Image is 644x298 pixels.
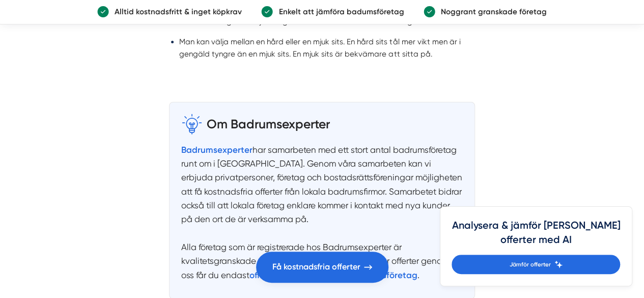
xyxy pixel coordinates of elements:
h4: Analysera & jämför [PERSON_NAME] offerter med AI [452,219,620,255]
p: Noggrant granskade företag [435,6,547,18]
p: Enkelt att jämföra badumsföretag [273,6,404,18]
span: Få kostnadsfria offerter [272,260,360,274]
a: offerter från certifierade badrumsföretag [249,270,417,280]
li: Man kan välja mellan en hård eller en mjuk sits. En hård sits tål mer vikt men är i gengäld tyngr... [179,36,474,60]
span: Jämför offerter [509,260,550,269]
p: Alltid kostnadsfritt & inget köpkrav [109,6,242,18]
h3: Om Badrumsexperter [206,114,329,133]
a: Få kostnadsfria offerter [256,252,388,283]
section: har samarbeten med ett stort antal badrumsföretag runt om i [GEOGRAPHIC_DATA]. Genom våra samarbe... [181,143,463,287]
a: Badrumsexperter [181,145,253,155]
a: Jämför offerter [452,255,620,274]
